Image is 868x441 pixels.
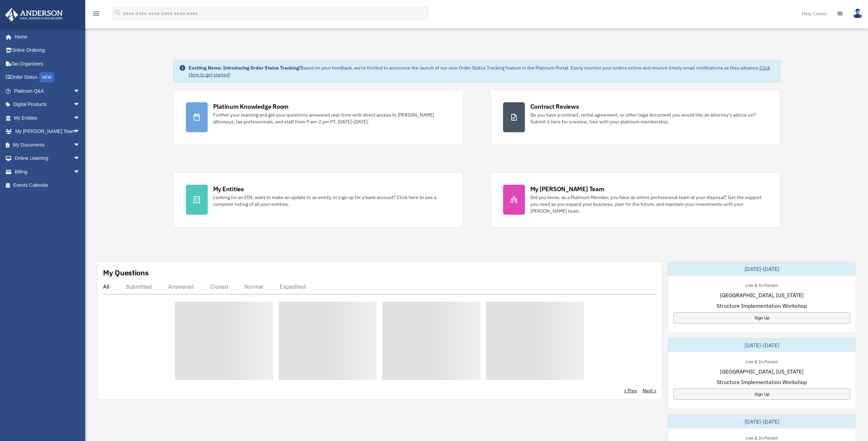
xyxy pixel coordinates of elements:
[189,64,775,78] div: Based on your feedback, we're thrilled to announce the launch of our new Order Status Tracking fe...
[720,367,804,376] span: [GEOGRAPHIC_DATA], [US_STATE]
[668,338,856,352] div: [DATE]-[DATE]
[720,291,804,299] span: [GEOGRAPHIC_DATA], [US_STATE]
[740,358,783,365] div: Live & In-Person
[5,84,90,98] a: Platinum Q&Aarrow_drop_down
[3,8,65,21] img: Anderson Advisors Platinum Portal
[5,165,90,179] a: Billingarrow_drop_down
[674,312,850,323] a: Sign Up
[530,194,768,214] div: Did you know, as a Platinum Member, you have an entire professional team at your disposal? Get th...
[740,281,783,288] div: Live & In-Person
[103,283,109,290] div: All
[73,138,87,152] span: arrow_drop_down
[92,10,100,18] i: menu
[210,283,228,290] div: Closed
[5,57,90,71] a: Tax Organizers
[73,125,87,139] span: arrow_drop_down
[5,152,90,165] a: Online Learningarrow_drop_down
[5,179,90,192] a: Events Calendar
[168,283,194,290] div: Answered
[717,302,807,310] span: Structure Implementation Workshop
[189,65,770,78] a: Click Here to get started!
[624,387,637,394] a: < Prev
[853,9,863,18] img: User Pic
[213,102,289,111] div: Platinum Knowledge Room
[73,111,87,125] span: arrow_drop_down
[73,98,87,112] span: arrow_drop_down
[5,125,90,138] a: My [PERSON_NAME] Teamarrow_drop_down
[530,102,579,111] div: Contract Reviews
[643,387,657,394] a: Next >
[280,283,306,290] div: Expedited
[173,90,463,145] a: Platinum Knowledge Room Further your learning and get your questions answered real-time with dire...
[5,30,87,44] a: Home
[189,65,300,71] strong: Exciting News: Introducing Order Status Tracking!
[213,185,244,193] div: My Entities
[73,165,87,179] span: arrow_drop_down
[5,111,90,125] a: My Entitiesarrow_drop_down
[5,98,90,111] a: Digital Productsarrow_drop_down
[245,283,263,290] div: Normal
[92,12,100,18] a: menu
[213,194,451,208] div: Looking for an EIN, want to make an update to an entity, or sign up for a bank account? Click her...
[740,434,783,441] div: Live & In-Person
[674,389,850,400] a: Sign Up
[530,185,604,193] div: My [PERSON_NAME] Team
[73,152,87,166] span: arrow_drop_down
[490,90,780,145] a: Contract Reviews Do you have a contract, rental agreement, or other legal document you would like...
[39,72,54,82] div: NEW
[5,71,90,85] a: Order StatusNEW
[490,172,780,227] a: My [PERSON_NAME] Team Did you know, as a Platinum Member, you have an entire professional team at...
[5,138,90,152] a: My Documentsarrow_drop_down
[213,111,451,125] div: Further your learning and get your questions answered real-time with direct access to [PERSON_NAM...
[530,111,768,125] div: Do you have a contract, rental agreement, or other legal document you would like an attorney's ad...
[668,262,856,276] div: [DATE]-[DATE]
[668,415,856,428] div: [DATE]-[DATE]
[126,283,152,290] div: Submitted
[5,44,90,57] a: Online Ordering
[173,172,463,227] a: My Entities Looking for an EIN, want to make an update to an entity, or sign up for a bank accoun...
[114,9,121,17] i: search
[73,84,87,98] span: arrow_drop_down
[103,268,149,278] div: My Questions
[717,378,807,386] span: Structure Implementation Workshop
